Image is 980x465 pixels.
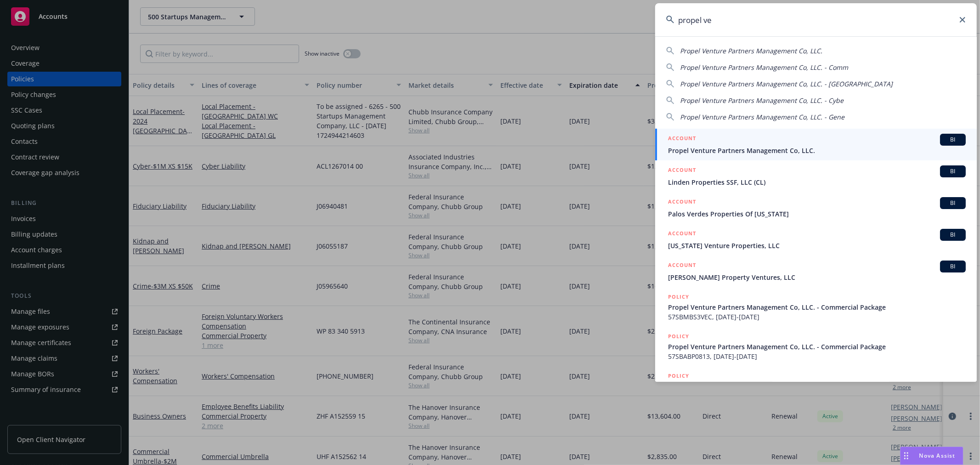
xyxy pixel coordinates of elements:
[944,136,962,144] span: BI
[668,229,696,240] h5: ACCOUNT
[668,312,966,322] span: 57SBMBS3VEC, [DATE]-[DATE]
[680,96,844,105] span: Propel Venture Partners Management Co, LLC. - Cybe
[655,192,977,224] a: ACCOUNTBIPalos Verdes Properties Of [US_STATE]
[668,146,966,155] span: Propel Venture Partners Management Co, LLC.
[668,352,966,361] span: 57SBABP0813, [DATE]-[DATE]
[680,63,848,72] span: Propel Venture Partners Management Co, LLC. - Comm
[680,46,822,55] span: Propel Venture Partners Management Co, LLC.
[668,165,696,176] h5: ACCOUNT
[655,255,977,287] a: ACCOUNTBI[PERSON_NAME] Property Ventures, LLC
[900,447,963,465] button: Nova Assist
[668,134,696,145] h5: ACCOUNT
[668,371,689,380] h5: POLICY
[680,79,893,88] span: Propel Venture Partners Management Co, LLC. - [GEOGRAPHIC_DATA]
[944,199,962,207] span: BI
[655,327,977,366] a: POLICYPropel Venture Partners Management Co, LLC. - Commercial Package57SBABP0813, [DATE]-[DATE]
[668,209,966,219] span: Palos Verdes Properties Of [US_STATE]
[668,332,689,341] h5: POLICY
[655,129,977,160] a: ACCOUNTBIPropel Venture Partners Management Co, LLC.
[668,292,689,301] h5: POLICY
[668,177,966,187] span: Linden Properties SSF, LLC (CL)
[680,113,844,121] span: Propel Venture Partners Management Co, LLC. - Gene
[919,452,956,459] span: Nova Assist
[655,160,977,192] a: ACCOUNTBILinden Properties SSF, LLC (CL)
[655,366,977,406] a: POLICY$5M XS $150K
[655,3,977,36] input: Search...
[668,197,696,208] h5: ACCOUNT
[655,224,977,255] a: ACCOUNTBI[US_STATE] Venture Properties, LLC
[944,231,962,239] span: BI
[944,262,962,271] span: BI
[901,447,912,465] div: Drag to move
[655,287,977,327] a: POLICYPropel Venture Partners Management Co, LLC. - Commercial Package57SBMBS3VEC, [DATE]-[DATE]
[668,272,966,282] span: [PERSON_NAME] Property Ventures, LLC
[668,381,966,391] span: $5M XS $150K
[944,167,962,176] span: BI
[668,261,696,272] h5: ACCOUNT
[668,241,966,250] span: [US_STATE] Venture Properties, LLC
[668,342,966,352] span: Propel Venture Partners Management Co, LLC. - Commercial Package
[668,302,966,312] span: Propel Venture Partners Management Co, LLC. - Commercial Package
